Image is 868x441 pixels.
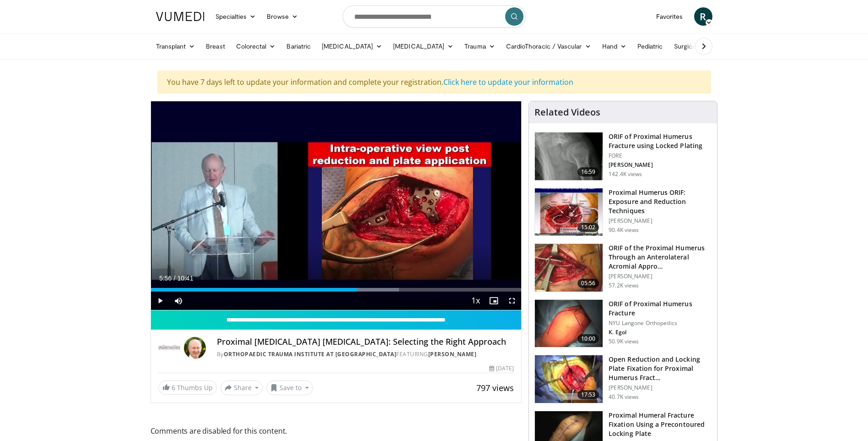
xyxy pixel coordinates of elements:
button: Enable picture-in-picture mode [485,292,503,310]
a: CardioThoracic / Vascular [501,37,597,55]
div: [DATE] [489,364,514,373]
a: 17:53 Open Reduction and Locking Plate Fixation for Proximal Humerus Fract… [PERSON_NAME] 40.7K v... [534,355,712,403]
a: Pediatric [632,37,669,55]
img: Q2xRg7exoPLTwO8X4xMDoxOjBzMTt2bJ.150x105_q85_crop-smart_upscale.jpg [535,355,603,403]
p: [PERSON_NAME] [609,161,712,169]
div: By FEATURING [217,350,514,358]
video-js: Video Player [151,101,522,310]
button: Fullscreen [503,292,521,310]
a: 6 Thumbs Up [158,380,217,395]
h4: Related Videos [534,107,600,118]
h3: Open Reduction and Locking Plate Fixation for Proximal Humerus Fract… [609,355,712,382]
span: 15:02 [577,223,599,232]
h4: Proximal [MEDICAL_DATA] [MEDICAL_DATA]: Selecting the Right Approach [217,337,514,347]
a: 15:02 Proximal Humerus ORIF: Exposure and Reduction Techniques [PERSON_NAME] 90.4K views [534,188,712,237]
img: 270515_0000_1.png.150x105_q85_crop-smart_upscale.jpg [535,300,603,347]
span: Comments are disabled for this content. [151,425,522,437]
a: [PERSON_NAME] [428,350,477,358]
a: Hand [597,37,632,55]
a: Bariatric [281,37,316,55]
img: Orthopaedic Trauma Institute at UCSF [158,337,180,359]
img: Mighell_-_Locked_Plating_for_Proximal_Humerus_Fx_100008672_2.jpg.150x105_q85_crop-smart_upscale.jpg [535,132,603,180]
a: Transplant [151,37,201,55]
span: 797 views [476,382,514,393]
div: Progress Bar [151,288,522,292]
img: Avatar [184,337,206,359]
span: 16:59 [577,167,599,176]
div: You have 7 days left to update your information and complete your registration. [157,71,711,94]
p: 57.2K views [609,282,639,289]
a: Breast [200,37,230,55]
input: Search topics, interventions [343,6,526,28]
a: R [694,7,712,26]
p: NYU Langone Orthopedics [609,320,712,327]
img: gardener_hum_1.png.150x105_q85_crop-smart_upscale.jpg [535,188,603,236]
img: VuMedi Logo [156,12,205,21]
button: Save to [266,380,313,395]
span: 10:41 [177,275,193,282]
h3: Proximal Humerus ORIF: Exposure and Reduction Techniques [609,188,712,215]
button: Mute [169,292,188,310]
a: 16:59 ORIF of Proximal Humerus Fracture using Locked Plating FORE [PERSON_NAME] 142.4K views [534,132,712,181]
p: K. Egol [609,329,712,336]
button: Playback Rate [466,292,485,310]
a: Browse [261,7,303,26]
p: FORE [609,152,712,160]
a: [MEDICAL_DATA] [316,37,388,55]
a: 10:00 ORIF of Proximal Humerus Fracture NYU Langone Orthopedics K. Egol 50.9K views [534,299,712,348]
h3: Proximal Humeral Fracture Fixation Using a Precontoured Locking Plate [609,411,712,438]
p: 50.9K views [609,338,639,345]
a: Orthopaedic Trauma Institute at [GEOGRAPHIC_DATA] [224,350,397,358]
a: Specialties [210,7,262,26]
span: 17:53 [577,390,599,399]
p: 90.4K views [609,226,639,234]
h3: ORIF of Proximal Humerus Fracture using Locked Plating [609,132,712,150]
a: Click here to update your information [443,77,573,87]
p: [PERSON_NAME] [609,273,712,280]
a: Colorectal [231,37,281,55]
span: 5:56 [159,275,172,282]
span: 10:00 [577,334,599,343]
a: 05:56 ORIF of the Proximal Humerus Through an Anterolateral Acromial Appro… [PERSON_NAME] 57.2K v... [534,243,712,292]
button: Play [151,292,169,310]
a: [MEDICAL_DATA] [388,37,459,55]
p: 40.7K views [609,393,639,401]
a: Surgical Oncology [669,37,742,55]
a: Favorites [651,7,689,26]
button: Share [221,380,263,395]
p: [PERSON_NAME] [609,217,712,225]
img: gardner_3.png.150x105_q85_crop-smart_upscale.jpg [535,244,603,292]
p: [PERSON_NAME] [609,384,712,391]
span: / [174,275,176,282]
span: 6 [172,383,175,392]
p: 142.4K views [609,171,642,178]
a: Trauma [459,37,501,55]
span: 05:56 [577,279,599,288]
h3: ORIF of Proximal Humerus Fracture [609,299,712,318]
h3: ORIF of the Proximal Humerus Through an Anterolateral Acromial Appro… [609,243,712,271]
